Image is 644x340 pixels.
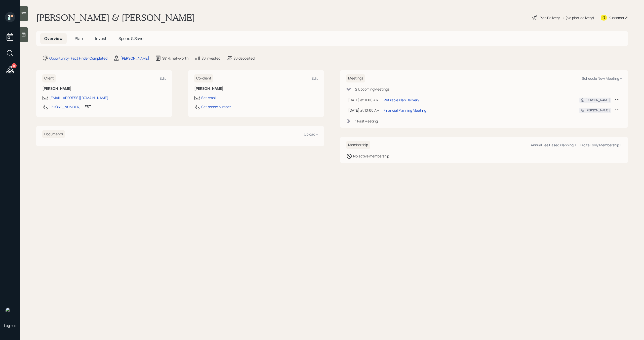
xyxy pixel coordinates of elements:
[118,36,143,41] span: Spend & Save
[384,97,419,103] div: Retirable Plan Delivery
[202,56,220,61] div: $0 invested
[355,87,389,92] div: 2 Upcoming Meeting s
[95,36,106,41] span: Invest
[42,130,65,138] h6: Documents
[540,15,560,20] div: Plan Delivery
[42,74,56,82] h6: Client
[355,118,378,124] div: 1 Past Meeting
[312,76,318,81] div: Edit
[49,56,107,61] div: Opportunity · Fact Finder Completed
[609,15,624,20] div: Kustomer
[233,56,255,61] div: $0 deposited
[49,95,108,100] div: [EMAIL_ADDRESS][DOMAIN_NAME]
[4,323,16,328] div: Log out
[162,56,188,61] div: $817k net-worth
[160,76,166,81] div: Edit
[12,63,17,68] div: 15
[44,36,63,41] span: Overview
[585,98,610,102] div: [PERSON_NAME]
[36,12,195,23] h1: [PERSON_NAME] & [PERSON_NAME]
[348,108,380,113] div: [DATE] at 10:00 AM
[346,74,365,82] h6: Meetings
[120,56,149,61] div: [PERSON_NAME]
[346,141,370,149] h6: Membership
[194,74,213,82] h6: Co-client
[580,143,622,147] div: Digital-only Membership +
[353,153,389,159] div: No active membership
[531,143,576,147] div: Annual Fee Based Planning +
[201,104,231,109] div: Set phone number
[562,15,594,20] div: • (old plan-delivery)
[384,108,426,113] div: Financial Planning Meeting
[75,36,83,41] span: Plan
[582,76,622,81] div: Schedule New Meeting +
[201,95,216,100] div: Set email
[5,307,15,317] img: michael-russo-headshot.png
[304,132,318,137] div: Upload +
[194,87,318,91] h6: [PERSON_NAME]
[85,104,91,109] div: EST
[585,108,610,113] div: [PERSON_NAME]
[348,97,380,103] div: [DATE] at 11:00 AM
[42,87,166,91] h6: [PERSON_NAME]
[49,104,81,109] div: [PHONE_NUMBER]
